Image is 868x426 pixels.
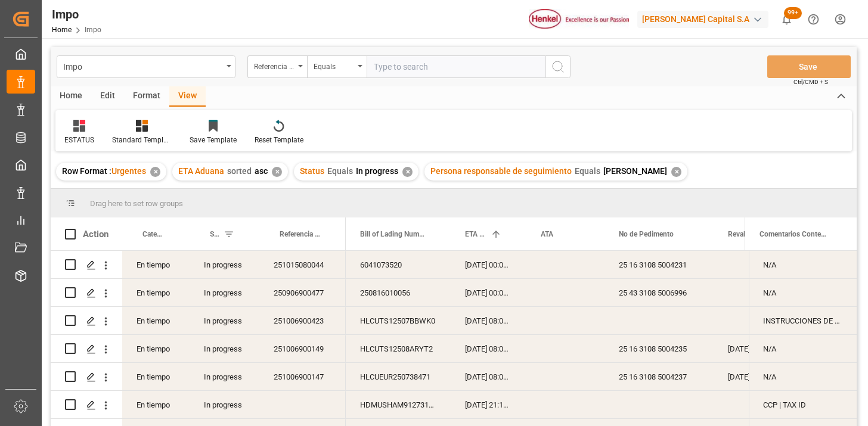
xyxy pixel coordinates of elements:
[314,58,354,72] div: Equals
[759,230,828,238] span: Comentarios Contenedor
[451,391,526,418] div: [DATE] 21:10:00
[749,391,857,419] div: Press SPACE to select this row.
[749,363,857,391] div: Press SPACE to select this row.
[52,5,101,23] div: Impo
[51,391,346,419] div: Press SPACE to select this row.
[122,307,190,334] div: En tiempo
[749,335,857,362] div: N/A
[356,166,398,176] span: In progress
[749,335,857,363] div: Press SPACE to select this row.
[51,307,346,335] div: Press SPACE to select this row.
[169,86,206,107] div: View
[51,86,91,107] div: Home
[604,335,714,362] div: 25 16 3108 5004235
[190,135,237,145] div: Save Template
[541,230,553,238] span: ATA
[190,363,259,390] div: In progress
[671,167,681,177] div: ✕
[247,55,307,78] button: open menu
[346,335,451,362] div: HLCUTS12508ARYT2
[749,363,857,390] div: N/A
[190,391,259,418] div: In progress
[749,279,857,307] div: Press SPACE to select this row.
[259,251,346,278] div: 251015080044
[451,279,526,306] div: [DATE] 00:00:00
[430,166,572,176] span: Persona responsable de seguimiento
[259,307,346,334] div: 251006900423
[300,166,324,176] span: Status
[575,166,600,176] span: Equals
[793,77,828,86] span: Ctrl/CMD + S
[150,167,160,177] div: ✕
[545,55,571,78] button: search button
[91,86,124,107] div: Edit
[749,279,857,306] div: N/A
[773,6,800,33] button: show 100 new notifications
[714,363,792,390] div: [DATE]
[728,230,763,238] span: Revalidado
[255,166,268,176] span: asc
[280,230,321,238] span: Referencia Leschaco
[57,55,235,78] button: open menu
[122,279,190,306] div: En tiempo
[83,229,108,240] div: Action
[122,391,190,418] div: En tiempo
[784,7,802,19] span: 99+
[51,251,346,279] div: Press SPACE to select this row.
[603,166,667,176] span: [PERSON_NAME]
[52,26,72,34] a: Home
[142,230,165,238] span: Categoría
[111,166,146,176] span: Urgentes
[451,307,526,334] div: [DATE] 08:00:00
[112,135,172,145] div: Standard Templates
[402,167,413,177] div: ✕
[346,363,451,390] div: HLCUEUR250738471
[346,391,451,418] div: HDMUSHAM91273100
[604,251,714,278] div: 25 16 3108 5004231
[637,11,768,28] div: [PERSON_NAME] Capital S.A
[227,166,252,176] span: sorted
[749,391,857,418] div: CCP | TAX ID
[51,279,346,307] div: Press SPACE to select this row.
[272,167,282,177] div: ✕
[122,251,190,278] div: En tiempo
[259,335,346,362] div: 251006900149
[367,55,545,78] input: Type to search
[749,251,857,278] div: N/A
[360,230,426,238] span: Bill of Lading Number
[604,363,714,390] div: 25 16 3108 5004237
[255,135,303,145] div: Reset Template
[637,8,773,30] button: [PERSON_NAME] Capital S.A
[62,166,111,176] span: Row Format :
[190,279,259,306] div: In progress
[346,279,451,306] div: 250816010056
[749,307,857,335] div: Press SPACE to select this row.
[307,55,367,78] button: open menu
[451,251,526,278] div: [DATE] 00:00:00
[259,279,346,306] div: 250906900477
[327,166,353,176] span: Equals
[465,230,486,238] span: ETA Aduana
[451,363,526,390] div: [DATE] 08:00:00
[122,335,190,362] div: En tiempo
[619,230,674,238] span: No de Pedimento
[800,6,827,33] button: Help Center
[451,335,526,362] div: [DATE] 08:00:00
[90,199,183,208] span: Drag here to set row groups
[190,307,259,334] div: In progress
[346,307,451,334] div: HLCUTS12507BBWK0
[190,335,259,362] div: In progress
[178,166,224,176] span: ETA Aduana
[714,335,792,362] div: [DATE]
[190,251,259,278] div: In progress
[604,279,714,306] div: 25 43 3108 5006996
[63,58,222,73] div: Impo
[124,86,169,107] div: Format
[51,335,346,363] div: Press SPACE to select this row.
[346,251,451,278] div: 6041073520
[749,307,857,334] div: INSTRUCCIONES DE ENTREGA
[259,363,346,390] div: 251006900147
[122,363,190,390] div: En tiempo
[210,230,219,238] span: Status
[767,55,851,78] button: Save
